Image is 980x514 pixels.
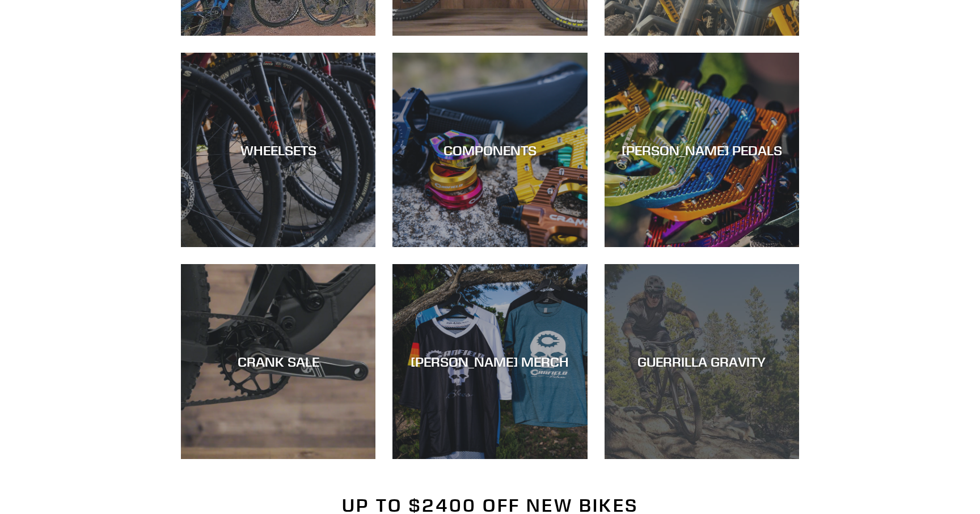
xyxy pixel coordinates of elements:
[181,53,375,247] a: WHEELSETS
[181,142,375,158] div: WHEELSETS
[605,142,799,158] div: [PERSON_NAME] PEDALS
[605,53,799,247] a: [PERSON_NAME] PEDALS
[181,354,375,370] div: CRANK SALE
[392,354,587,370] div: [PERSON_NAME] MERCH
[181,264,375,458] a: CRANK SALE
[392,142,587,158] div: COMPONENTS
[392,53,587,247] a: COMPONENTS
[392,264,587,458] a: [PERSON_NAME] MERCH
[605,354,799,370] div: GUERRILLA GRAVITY
[605,264,799,458] a: GUERRILLA GRAVITY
